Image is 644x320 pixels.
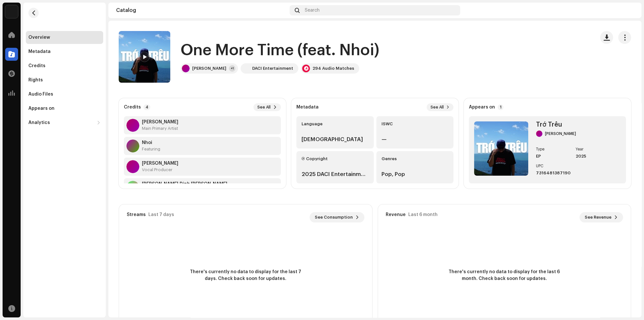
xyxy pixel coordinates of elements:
img: 217bba53-27bf-4112-b3bf-e44df20d42b8 [474,121,528,176]
div: ISWC [381,121,449,127]
img: b6bd29e2-72e1-4683-aba9-aa4383998dae [623,5,634,15]
re-m-nav-item: Credits [26,59,103,72]
div: Credits [28,63,45,68]
div: Audio Files [28,92,53,97]
re-m-nav-item: Overview [26,31,103,44]
re-m-nav-item: Audio Files [26,88,103,101]
span: See Revenue [585,211,611,224]
div: Analytics [28,120,50,125]
strong: Khánh Đinh [142,161,178,166]
div: EP [536,154,570,159]
div: Trớ Trêu [536,121,610,128]
div: Appears on [28,106,54,111]
div: Year [576,147,610,151]
div: Featuring [142,147,160,152]
span: See All [257,105,271,110]
div: UPC [536,164,570,168]
strong: Nguyễn Đinh Quốc Khánh [142,181,227,187]
img: 217bba53-27bf-4112-b3bf-e44df20d42b8 [119,31,170,83]
button: See Consumption [310,212,364,222]
div: Last 7 days [148,212,174,217]
div: 7316481387190 [536,170,570,176]
re-m-nav-item: Appears on [26,102,103,115]
p-badge: 4 [144,104,150,110]
span: See Consumption [315,211,353,224]
div: Pop, Pop [381,170,449,178]
div: [PERSON_NAME] [192,66,226,71]
div: Streams [127,212,146,217]
div: [PERSON_NAME] [545,131,576,136]
div: Metadata [28,49,51,54]
strong: Metadata [296,105,319,110]
div: 294 Audio Matches [312,66,354,71]
div: 2025 [576,154,610,159]
re-m-nav-item: Metadata [26,45,103,58]
div: Rights [28,77,43,83]
div: Overview [28,35,50,40]
p-badge: 1 [498,104,503,110]
img: de0d2825-999c-4937-b35a-9adca56ee094 [5,5,18,18]
div: Vocal Producer [142,167,178,172]
div: Main Primary Artist [142,126,178,131]
div: 2025 DACI Entertainment [302,170,369,178]
span: See All [431,105,444,110]
re-m-nav-dropdown: Analytics [26,116,103,129]
button: See All [427,103,453,111]
div: Revenue [386,212,406,217]
re-m-nav-item: Rights [26,74,103,87]
button: See All [253,103,281,111]
div: — [381,136,449,143]
span: There's currently no data to display for the last 7 days. Check back soon for updates. [187,269,303,282]
h1: One More Time (feat. Nhoi) [181,40,379,61]
strong: Nhoi [142,140,160,145]
span: There's currently no data to display for the last 6 month. Check back soon for updates. [446,269,562,282]
div: DACI Entertainment [252,66,293,71]
div: Ⓟ Copyright [302,156,369,161]
span: Search [305,8,320,13]
div: Type [536,147,570,151]
button: See Revenue [580,212,623,222]
div: Genres [381,156,449,161]
img: 5393a41b-8e6a-489d-af83-f6e297edbb57 [242,65,250,72]
strong: Khánh Đinh [142,119,178,125]
strong: Appears on [469,105,495,110]
div: +1 [229,65,235,72]
div: Last 6 month [408,212,438,217]
div: Catalog [116,8,287,13]
div: Language [302,121,369,127]
strong: Credits [124,105,141,110]
div: [DEMOGRAPHIC_DATA] [302,136,369,143]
